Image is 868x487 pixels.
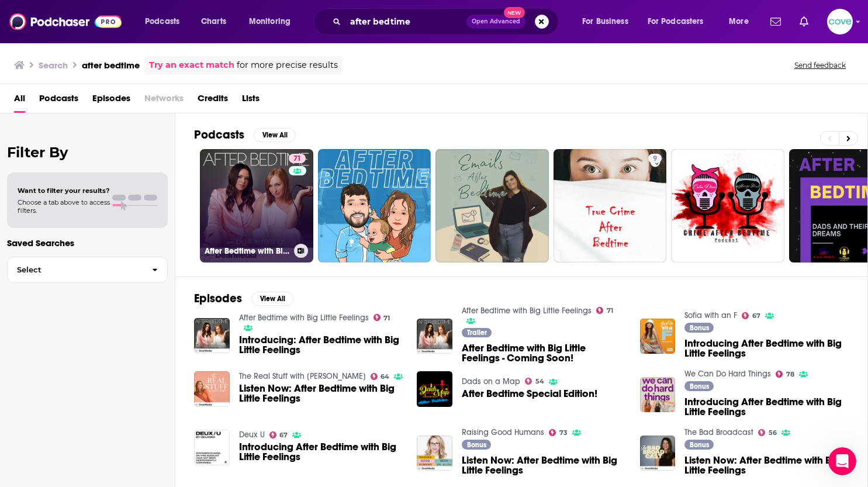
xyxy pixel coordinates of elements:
[201,13,226,30] span: Charts
[9,11,122,33] img: Podchaser - Follow, Share and Rate Podcasts
[7,257,168,283] button: Select
[371,373,390,380] a: 64
[462,377,520,386] a: Dads on a Map
[462,343,626,363] a: After Bedtime with Big Little Feelings - Coming Soon!
[462,306,592,316] a: After Bedtime with Big Little Feelings
[239,313,369,323] a: After Bedtime with Big Little Feelings
[7,237,168,248] p: Saved Searches
[795,12,813,32] a: Show notifications dropdown
[596,307,613,314] a: 71
[7,144,168,161] h2: Filter By
[640,319,676,354] img: Introducing After Bedtime with Big Little Feelings
[640,377,676,413] img: Introducing After Bedtime with Big Little Feelings
[525,378,544,385] a: 54
[684,397,849,417] a: Introducing After Bedtime with Big Little Feelings
[684,339,849,358] a: Introducing After Bedtime with Big Little Feelings
[721,12,763,31] button: open menu
[607,308,613,313] span: 71
[827,9,853,34] button: Show profile menu
[200,149,313,263] a: 71After Bedtime with Big Little Feelings
[462,427,544,437] a: Raising Good Humans
[194,291,242,306] h2: Episodes
[324,8,570,35] div: Search podcasts, credits, & more...
[194,127,244,142] h2: Podcasts
[194,127,296,142] a: PodcastsView All
[640,436,676,471] a: Listen Now: After Bedtime with Big Little Feelings
[769,430,777,436] span: 56
[574,12,643,31] button: open menu
[8,266,143,274] span: Select
[345,12,466,31] input: Search podcasts, credits, & more...
[205,246,289,256] h3: After Bedtime with Big Little Feelings
[582,13,628,30] span: For Business
[417,319,452,354] img: After Bedtime with Big Little Feelings - Coming Soon!
[293,153,301,165] span: 71
[549,429,568,436] a: 73
[742,312,760,319] a: 67
[752,313,760,319] span: 67
[766,12,786,32] a: Show notifications dropdown
[462,389,597,399] a: After Bedtime Special Edition!
[827,9,853,34] img: User Profile
[383,316,390,321] span: 71
[194,371,230,407] img: Listen Now: After Bedtime with Big Little Feelings
[535,379,544,384] span: 54
[239,384,403,403] a: Listen Now: After Bedtime with Big Little Feelings
[417,436,452,471] img: Listen Now: After Bedtime with Big Little Feelings
[279,433,288,438] span: 67
[144,89,184,113] span: Networks
[242,89,260,113] a: Lists
[828,447,856,475] iframe: Intercom live chat
[467,441,486,448] span: Bonus
[18,186,110,195] span: Want to filter your results?
[559,430,568,436] span: 73
[684,427,753,437] a: The Bad Broadcast
[758,429,777,436] a: 56
[39,89,78,113] a: Podcasts
[640,12,721,31] button: open menu
[239,371,366,381] a: The Real Stuff with Lucie Fink
[417,371,452,407] img: After Bedtime Special Edition!
[194,430,230,465] img: Introducing After Bedtime with Big Little Feelings
[684,310,737,320] a: Sofia with an F
[690,383,709,390] span: Bonus
[198,89,228,113] a: Credits
[684,455,849,475] a: Listen Now: After Bedtime with Big Little Feelings
[648,154,662,163] a: 9
[786,372,794,377] span: 78
[194,318,230,354] img: Introducing: After Bedtime with Big Little Feelings
[239,335,403,355] a: Introducing: After Bedtime with Big Little Feelings
[653,153,657,165] span: 9
[269,431,288,438] a: 67
[462,455,626,475] a: Listen Now: After Bedtime with Big Little Feelings
[251,292,293,306] button: View All
[39,60,68,71] h3: Search
[791,60,849,70] button: Send feedback
[776,371,794,378] a: 78
[239,442,403,462] a: Introducing After Bedtime with Big Little Feelings
[237,58,338,72] span: for more precise results
[92,89,130,113] a: Episodes
[249,13,291,30] span: Monitoring
[472,19,520,25] span: Open Advanced
[289,154,306,163] a: 71
[193,12,233,31] a: Charts
[239,430,265,440] a: Deux U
